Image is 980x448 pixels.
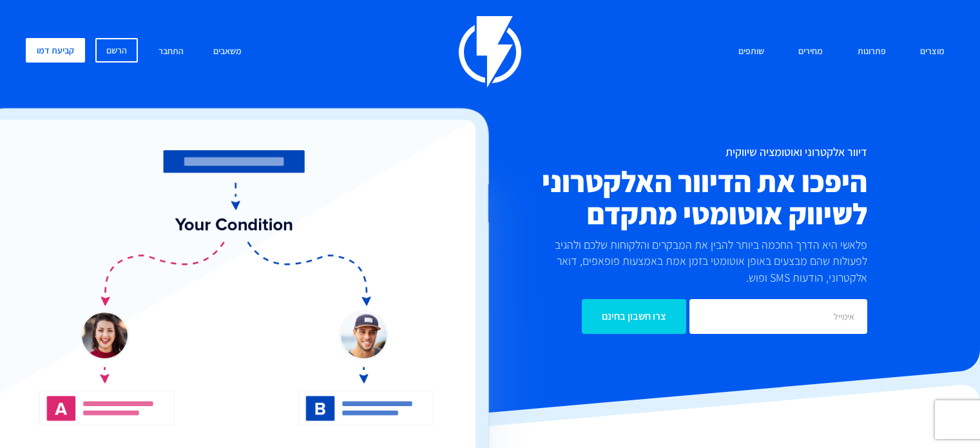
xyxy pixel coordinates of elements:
p: פלאשי היא הדרך החכמה ביותר להבין את המבקרים והלקוחות שלכם ולהגיב לפעולות שהם מבצעים באופן אוטומטי... [539,237,867,286]
a: פתרונות [848,38,896,66]
a: מחירים [789,38,832,66]
input: אימייל [689,299,867,334]
h2: היפכו את הדיוור האלקטרוני לשיווק אוטומטי מתקדם [422,165,867,229]
a: מוצרים [910,38,954,66]
a: קביעת דמו [26,38,85,63]
input: צרו חשבון בחינם [582,299,686,334]
a: הרשם [95,38,138,63]
a: משאבים [204,38,251,66]
a: התחבר [149,38,193,66]
h1: דיוור אלקטרוני ואוטומציה שיווקית [422,146,867,159]
a: שותפים [729,38,774,66]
